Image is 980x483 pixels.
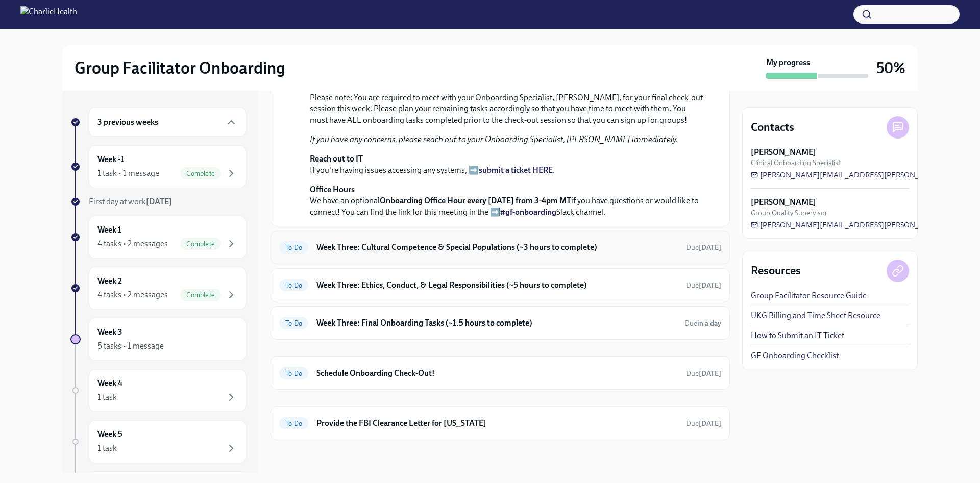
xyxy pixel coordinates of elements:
strong: Office Hours [310,185,355,194]
strong: [DATE] [146,197,172,206]
div: 3 previous weeks [89,107,246,137]
strong: [DATE] [699,243,721,252]
strong: My progress [766,57,810,68]
h6: Week -1 [97,154,124,165]
span: To Do [279,319,308,327]
h2: Group Facilitator Onboarding [75,58,285,78]
a: Week -11 task • 1 messageComplete [70,145,246,188]
a: To DoWeek Three: Cultural Competence & Special Populations (~3 hours to complete)Due[DATE] [279,239,721,256]
strong: [PERSON_NAME] [751,197,816,208]
a: Week 41 task [70,369,246,412]
h6: Week 3 [97,327,122,338]
span: Due [686,281,721,290]
a: Week 35 tasks • 1 message [70,318,246,361]
h4: Contacts [751,120,794,135]
h6: Week 1 [97,224,121,236]
span: First day at work [89,197,172,206]
p: If you're having issues accessing any systems, ➡️ . [310,153,705,176]
strong: [PERSON_NAME] [751,147,816,158]
strong: [DATE] [699,369,721,378]
a: To DoWeek Three: Final Onboarding Tasks (~1.5 hours to complete)Duein a day [279,315,721,331]
span: To Do [279,420,308,427]
a: To DoSchedule Onboarding Check-Out!Due[DATE] [279,365,721,381]
strong: Onboarding Office Hour every [DATE] from 3-4pm MT [380,196,571,205]
h3: 50% [876,59,905,77]
strong: Reach out to IT [310,154,363,164]
img: CharlieHealth [20,6,77,22]
span: To Do [279,370,308,377]
strong: in a day [697,319,721,328]
h6: Provide the FBI Clearance Letter for [US_STATE] [316,418,678,429]
span: To Do [279,282,308,289]
span: Complete [180,170,221,177]
span: September 22nd, 2025 11:27 [686,369,721,378]
a: Group Facilitator Resource Guide [751,290,867,302]
span: Due [686,243,721,252]
div: 5 tasks • 1 message [97,340,164,352]
span: October 8th, 2025 10:00 [686,419,721,428]
div: 1 task • 1 message [97,168,159,179]
a: GF Onboarding Checklist [751,350,839,361]
a: #gf-onboarding [500,207,556,217]
span: Clinical Onboarding Specialist [751,158,841,168]
a: Week 14 tasks • 2 messagesComplete [70,216,246,259]
span: Due [686,419,721,428]
a: First day at work[DATE] [70,196,246,208]
span: September 21st, 2025 10:00 [684,318,721,328]
h4: Resources [751,263,801,279]
span: Due [686,369,721,378]
h6: Week Three: Cultural Competence & Special Populations (~3 hours to complete) [316,242,678,253]
h6: Schedule Onboarding Check-Out! [316,367,678,379]
h6: Week 2 [97,275,122,287]
em: If you have any concerns, please reach out to your Onboarding Specialist, [PERSON_NAME] immediately. [310,134,678,144]
span: Complete [180,240,221,248]
a: Week 51 task [70,420,246,463]
h6: Week Three: Final Onboarding Tasks (~1.5 hours to complete) [316,317,676,329]
a: To DoProvide the FBI Clearance Letter for [US_STATE]Due[DATE] [279,415,721,431]
span: September 23rd, 2025 10:00 [686,243,721,252]
div: 4 tasks • 2 messages [97,238,168,249]
p: We have an optional if you have questions or would like to connect! You can find the link for thi... [310,184,705,218]
span: Complete [180,291,221,299]
h6: Week Three: Ethics, Conduct, & Legal Responsibilities (~5 hours to complete) [316,280,678,291]
strong: [DATE] [699,419,721,428]
div: 1 task [97,443,117,454]
div: 4 tasks • 2 messages [97,289,168,301]
a: To DoWeek Three: Ethics, Conduct, & Legal Responsibilities (~5 hours to complete)Due[DATE] [279,277,721,293]
a: UKG Billing and Time Sheet Resource [751,310,880,321]
span: September 23rd, 2025 10:00 [686,281,721,290]
a: How to Submit an IT Ticket [751,330,844,341]
span: Due [684,319,721,328]
h6: Week 5 [97,429,122,440]
p: Please note: You are required to meet with your Onboarding Specialist, [PERSON_NAME], for your fi... [310,92,705,126]
strong: [DATE] [699,281,721,290]
span: To Do [279,244,308,251]
div: 1 task [97,392,117,403]
h6: Week 4 [97,378,122,389]
a: submit a ticket HERE [479,165,553,175]
span: Group Quality Supervisor [751,208,827,218]
a: Week 24 tasks • 2 messagesComplete [70,267,246,310]
h6: 3 previous weeks [97,117,158,128]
